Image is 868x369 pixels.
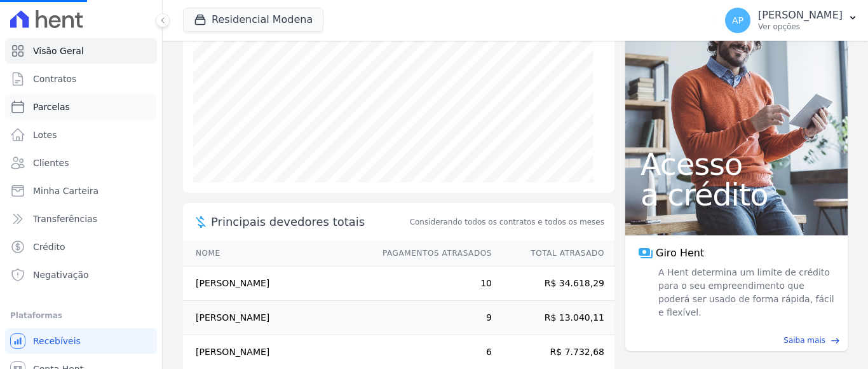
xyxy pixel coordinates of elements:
[758,9,843,22] p: [PERSON_NAME]
[831,336,840,345] span: east
[33,157,69,169] span: Clientes
[5,206,157,232] a: Transferências
[10,308,152,323] div: Plataformas
[492,240,614,267] th: Total Atrasado
[33,335,81,347] span: Recebíveis
[370,240,492,267] th: Pagamentos Atrasados
[5,262,157,288] a: Negativação
[656,266,835,319] span: A Hent determina um limite de crédito para o seu empreendimento que poderá ser usado de forma ráp...
[370,301,492,335] td: 9
[211,213,407,230] span: Principais devedores totais
[732,16,743,25] span: AP
[492,301,614,335] td: R$ 13.040,11
[410,216,604,228] span: Considerando todos os contratos e todos os meses
[641,149,832,179] span: Acesso
[33,268,89,281] span: Negativação
[5,66,157,92] a: Contratos
[5,150,157,176] a: Clientes
[5,38,157,64] a: Visão Geral
[5,178,157,204] a: Minha Carteira
[33,184,98,197] span: Minha Carteira
[492,267,614,301] td: R$ 34.618,29
[5,328,157,354] a: Recebíveis
[370,267,492,301] td: 10
[183,8,323,32] button: Residencial Modena
[33,212,97,225] span: Transferências
[5,234,157,260] a: Crédito
[33,101,70,113] span: Parcelas
[758,22,843,32] p: Ver opções
[783,335,825,346] span: Saiba mais
[641,179,832,210] span: a crédito
[5,122,157,148] a: Lotes
[5,94,157,120] a: Parcelas
[33,129,57,141] span: Lotes
[33,73,76,85] span: Contratos
[715,3,868,38] button: AP [PERSON_NAME] Ver opções
[33,45,84,57] span: Visão Geral
[183,301,370,335] td: [PERSON_NAME]
[33,240,65,253] span: Crédito
[633,335,840,346] a: Saiba mais east
[183,267,370,301] td: [PERSON_NAME]
[183,240,370,267] th: Nome
[656,246,704,261] span: Giro Hent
